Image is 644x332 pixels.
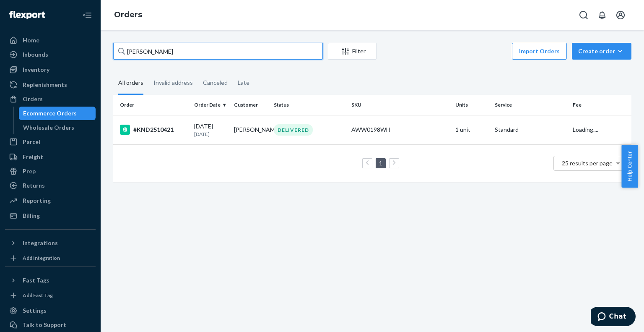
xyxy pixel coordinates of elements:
[23,167,36,175] div: Prep
[5,34,96,47] a: Home
[270,95,348,115] th: Status
[569,95,631,115] th: Fee
[79,7,96,24] button: Close Navigation
[118,72,143,95] div: All orders
[23,196,51,205] div: Reporting
[578,47,625,55] div: Create order
[5,165,96,178] a: Prep
[23,292,53,299] div: Add Fast Tag
[5,135,96,149] a: Parcel
[23,109,77,118] div: Ecommerce Orders
[234,101,267,108] div: Customer
[107,3,149,27] ol: breadcrumbs
[491,95,569,115] th: Service
[19,107,96,120] a: Ecommerce Orders
[569,115,631,144] td: Loading....
[23,254,60,261] div: Add Integration
[23,239,58,247] div: Integrations
[377,159,384,167] a: Page 1 is your current page
[23,276,49,285] div: Fast Tags
[23,123,74,132] div: Wholesale Orders
[23,212,40,220] div: Billing
[194,131,227,138] p: [DATE]
[452,95,492,115] th: Units
[113,95,191,115] th: Order
[231,115,270,144] td: [PERSON_NAME]
[452,115,492,144] td: 1 unit
[512,43,567,60] button: Import Orders
[594,7,610,24] button: Open notifications
[5,48,96,61] a: Inbounds
[5,304,96,317] a: Settings
[238,72,249,94] div: Late
[5,209,96,222] a: Billing
[5,179,96,192] a: Returns
[5,150,96,164] a: Freight
[9,11,45,19] img: Flexport logo
[23,50,48,59] div: Inbounds
[5,92,96,106] a: Orders
[23,95,43,103] div: Orders
[348,95,452,115] th: SKU
[5,194,96,207] a: Reporting
[612,7,629,24] button: Open account menu
[5,290,96,301] a: Add Fast Tag
[23,181,45,190] div: Returns
[203,72,228,94] div: Canceled
[621,145,638,188] button: Help Center
[328,47,376,55] div: Filter
[19,121,96,134] a: Wholesale Orders
[23,306,47,315] div: Settings
[5,78,96,91] a: Replenishments
[5,253,96,263] a: Add Integration
[23,36,39,44] div: Home
[591,307,636,328] iframe: Opens a widget where you can chat to one of our agents
[23,65,49,74] div: Inventory
[120,125,187,135] div: #KND2510421
[5,63,96,76] a: Inventory
[23,81,67,89] div: Replenishments
[113,43,323,60] input: Search orders
[351,125,448,134] div: AWW0198WH
[114,10,142,19] a: Orders
[5,236,96,250] button: Integrations
[23,321,66,329] div: Talk to Support
[5,274,96,287] button: Fast Tags
[191,95,231,115] th: Order Date
[328,43,377,60] button: Filter
[194,122,227,138] div: [DATE]
[23,153,43,161] div: Freight
[575,7,592,24] button: Open Search Box
[572,43,631,60] button: Create order
[153,72,193,94] div: Invalid address
[5,318,96,332] button: Talk to Support
[23,138,40,146] div: Parcel
[562,159,613,167] span: 25 results per page
[495,125,566,134] p: Standard
[274,124,313,136] div: DELIVERED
